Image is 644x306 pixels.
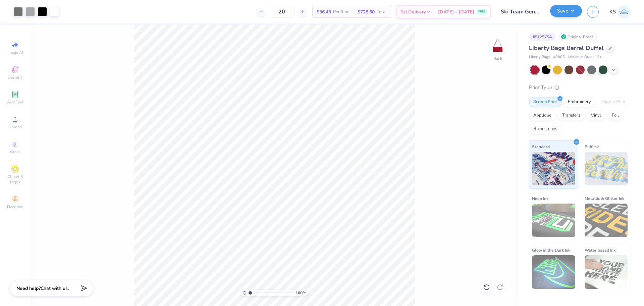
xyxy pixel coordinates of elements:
[607,111,623,121] div: Foil
[7,50,23,55] span: Image AI
[8,75,22,80] span: Designs
[553,54,565,60] span: # 8805
[296,290,306,296] span: 100 %
[7,99,23,105] span: Add Text
[7,204,23,210] span: Decorate
[532,247,570,254] span: Glow in the Dark Ink
[493,56,502,62] div: Back
[529,54,550,60] span: Liberty Bags
[597,97,630,107] div: Digital Print
[16,285,41,292] strong: Need help?
[532,152,575,185] img: Standard
[568,54,602,60] span: Minimum Order: 12 +
[550,5,582,17] button: Save
[585,152,628,185] img: Puff Ink
[529,84,631,91] div: Print Type
[269,6,295,18] input: – –
[587,111,605,121] div: Vinyl
[529,97,561,107] div: Screen Print
[529,111,556,121] div: Applique
[585,255,628,289] img: Water based Ink
[585,143,599,150] span: Puff Ink
[532,204,575,237] img: Neon Ink
[559,33,597,41] div: Original Proof
[585,195,624,202] span: Metallic & Glitter Ink
[529,124,561,134] div: Rhinestones
[491,39,504,52] img: Back
[8,124,22,130] span: Upload
[532,195,548,202] span: Neon Ink
[333,8,350,15] span: Per Item
[496,5,545,18] input: Untitled Design
[10,149,20,155] span: Greek
[585,204,628,237] img: Metallic & Glitter Ink
[400,8,426,15] span: Est. Delivery
[563,97,595,107] div: Embroidery
[618,5,631,18] img: Kath Sales
[358,8,375,15] span: $728.60
[558,111,585,121] div: Transfers
[41,285,69,292] span: Chat with us.
[317,8,331,15] span: $36.43
[529,33,556,41] div: # 512575A
[609,8,616,16] span: KS
[529,44,604,52] span: Liberty Bags Barrel Duffel
[532,255,575,289] img: Glow in the Dark Ink
[478,9,485,14] span: FREE
[532,143,550,150] span: Standard
[377,8,387,15] span: Total
[3,174,27,185] span: Clipart & logos
[438,8,474,15] span: [DATE] - [DATE]
[609,5,631,18] a: KS
[585,247,615,254] span: Water based Ink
